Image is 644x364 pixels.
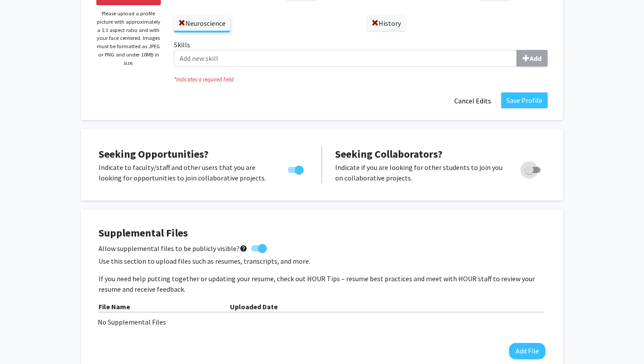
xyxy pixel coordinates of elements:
input: SkillsAdd [174,50,517,67]
b: Uploaded Date [230,302,278,311]
button: Add File [509,343,545,359]
span: Allow supplemental files to be publicly visible? [99,243,248,254]
div: Toggle [521,162,545,175]
p: If you need help putting together or updating your resume, check out HOUR Tips – resume best prac... [99,273,545,294]
span: Seeking Opportunities? [99,147,209,161]
p: Please upload a profile picture with approximately a 1:1 aspect ratio and with your face centered... [96,10,161,67]
p: Indicate if you are looking for other students to join you on collaborative projects. [335,162,508,183]
mat-icon: help [240,243,248,254]
h4: Supplemental Files [99,227,545,240]
div: No Supplemental Files [98,317,546,327]
i: Indicates a required field [174,75,548,84]
button: Cancel Edits [449,92,497,109]
p: Indicate to faculty/staff and other users that you are looking for opportunities to join collabor... [99,162,271,183]
b: File Name [99,302,130,311]
b: Add [530,54,541,63]
button: Save Profile [501,92,548,108]
label: Skills [174,39,548,67]
div: Toggle [284,162,308,175]
label: History [367,16,405,31]
label: Neuroscience [174,16,230,31]
iframe: Chat [7,325,37,357]
span: Seeking Collaborators? [335,147,442,161]
button: Skills [517,50,548,67]
p: Use this section to upload files such as resumes, transcripts, and more. [99,256,545,266]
